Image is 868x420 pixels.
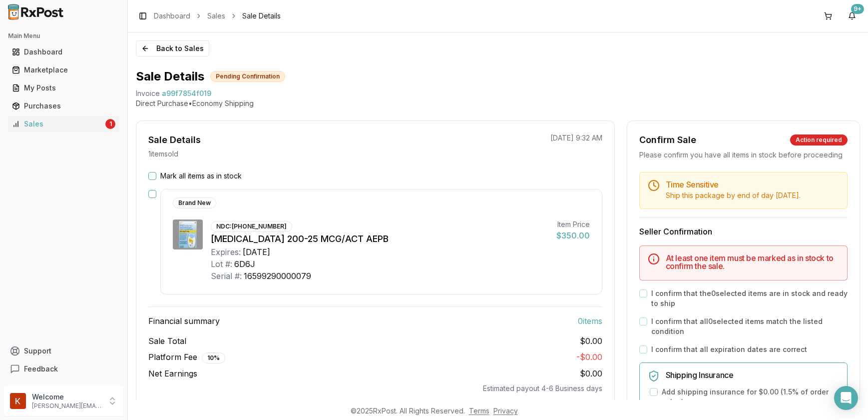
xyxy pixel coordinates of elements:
[576,352,602,362] span: - $0.00
[162,88,211,98] span: a99f7854f019
[12,47,115,57] div: Dashboard
[173,219,203,249] img: Breo Ellipta 200-25 MCG/ACT AEPB
[469,406,489,415] a: Terms
[136,98,860,108] p: Direct Purchase • Economy Shipping
[148,315,220,327] span: Financial summary
[160,171,242,181] label: Mark all items as in stock
[666,254,839,270] h5: At least one item must be marked as in stock to confirm the sale.
[136,68,204,84] h1: Sale Details
[243,246,270,258] div: [DATE]
[173,197,216,208] div: Brand New
[662,387,839,407] label: Add shipping insurance for $0.00 ( 1.5 % of order value)
[12,101,115,111] div: Purchases
[154,11,190,21] a: Dashboard
[4,80,123,96] button: My Posts
[12,83,115,93] div: My Posts
[4,342,123,360] button: Support
[148,351,225,363] span: Platform Fee
[580,335,602,347] span: $0.00
[148,367,197,379] span: Net Earnings
[4,116,123,132] button: Sales1
[211,258,232,270] div: Lot #:
[8,32,119,40] h2: Main Menu
[211,221,292,232] div: NDC: [PHONE_NUMBER]
[580,368,602,378] span: $0.00
[556,219,590,229] div: Item Price
[8,79,119,97] a: My Posts
[32,392,101,402] p: Welcome
[651,344,807,354] label: I confirm that all expiration dates are correct
[4,4,68,20] img: RxPost Logo
[639,150,848,160] div: Please confirm you have all items in stock before proceeding
[105,119,115,129] div: 1
[578,315,602,327] span: 0 item s
[242,11,281,21] span: Sale Details
[148,133,201,147] div: Sale Details
[639,133,696,147] div: Confirm Sale
[550,133,602,143] p: [DATE] 9:32 AM
[4,360,123,378] button: Feedback
[790,134,848,145] div: Action required
[211,232,548,246] div: [MEDICAL_DATA] 200-25 MCG/ACT AEPB
[136,40,209,56] button: Back to Sales
[211,246,241,258] div: Expires:
[834,386,858,410] div: Open Intercom Messenger
[10,393,26,409] img: User avatar
[851,4,864,14] div: 9+
[8,61,119,79] a: Marketplace
[8,97,119,115] a: Purchases
[244,270,311,282] div: 16599290000079
[4,44,123,60] button: Dashboard
[148,383,602,393] div: Estimated payout 4-6 Business days
[651,288,848,308] label: I confirm that the 0 selected items are in stock and ready to ship
[4,98,123,114] button: Purchases
[148,149,178,159] p: 1 item sold
[32,402,101,410] p: [PERSON_NAME][EMAIL_ADDRESS][DOMAIN_NAME]
[24,364,58,374] span: Feedback
[210,71,285,82] div: Pending Confirmation
[666,371,839,379] h5: Shipping Insurance
[4,62,123,78] button: Marketplace
[8,115,119,133] a: Sales1
[12,65,115,75] div: Marketplace
[844,8,860,24] button: 9+
[136,88,160,98] div: Invoice
[154,11,281,21] nav: breadcrumb
[493,406,518,415] a: Privacy
[211,270,242,282] div: Serial #:
[666,180,839,188] h5: Time Sensitive
[148,335,186,347] span: Sale Total
[639,225,848,237] h3: Seller Confirmation
[556,229,590,241] div: $350.00
[207,11,225,21] a: Sales
[202,352,225,363] div: 10 %
[666,191,801,199] span: Ship this package by end of day [DATE] .
[651,316,848,336] label: I confirm that all 0 selected items match the listed condition
[12,119,103,129] div: Sales
[8,43,119,61] a: Dashboard
[234,258,255,270] div: 6D6J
